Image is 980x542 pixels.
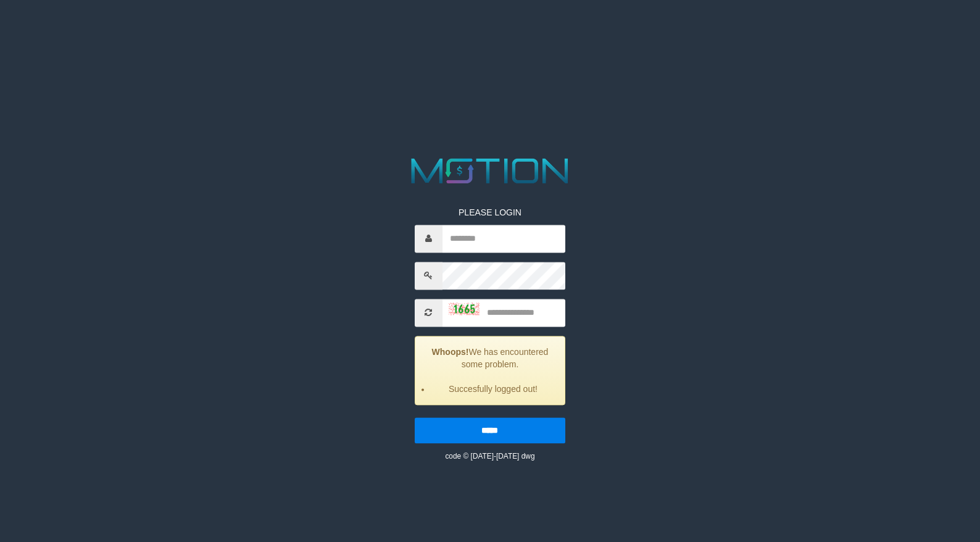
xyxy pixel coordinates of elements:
[445,452,534,461] small: code © [DATE]-[DATE] dwg
[415,336,566,405] div: We has encountered some problem.
[449,302,480,315] img: captcha
[404,154,576,188] img: MOTION_logo.png
[415,206,566,219] p: PLEASE LOGIN
[431,383,556,395] li: Succesfully logged out!
[432,347,469,357] strong: Whoops!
